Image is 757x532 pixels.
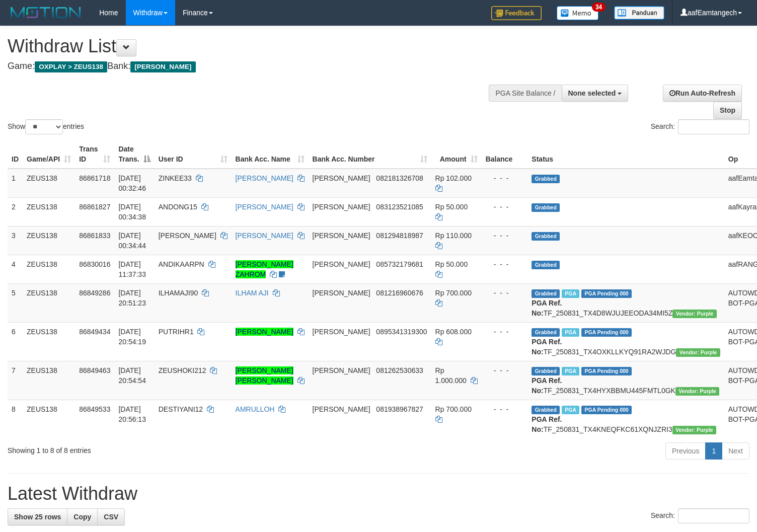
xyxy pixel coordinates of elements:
[376,232,423,240] span: Copy 081294818987 to clipboard
[8,226,23,255] td: 3
[8,255,23,283] td: 4
[313,405,370,413] span: [PERSON_NAME]
[8,197,23,226] td: 2
[532,299,562,317] b: PGA Ref. No:
[8,441,308,455] div: Showing 1 to 8 of 8 entries
[676,348,720,357] span: Vendor URL: https://trx4.1velocity.biz
[527,283,724,322] td: TF_250831_TX4D8WJUJEEODA34MI5Z
[159,366,206,374] span: ZEUSHOKI212
[532,232,560,241] span: Grabbed
[232,140,309,169] th: Bank Acc. Name: activate to sort column ascending
[159,260,204,268] span: ANDIKAARPN
[532,289,560,298] span: Grabbed
[79,289,110,297] span: 86849286
[486,173,524,183] div: - - -
[722,442,749,460] a: Next
[159,405,203,413] span: DESTIYANI12
[581,328,632,337] span: PGA Pending
[486,259,524,269] div: - - -
[672,310,716,318] span: Vendor URL: https://trx4.1velocity.biz
[527,361,724,400] td: TF_250831_TX4HYXBBMU445FMTL0GK
[435,174,472,182] span: Rp 102.000
[130,61,195,72] span: [PERSON_NAME]
[159,203,197,211] span: ANDONG15
[581,289,632,298] span: PGA Pending
[435,405,472,413] span: Rp 700.000
[8,400,23,438] td: 8
[486,327,524,337] div: - - -
[376,174,423,182] span: Copy 082181326708 to clipboard
[309,140,431,169] th: Bank Acc. Number: activate to sort column ascending
[236,260,293,278] a: [PERSON_NAME] ZAHROM
[562,85,629,102] button: None selected
[118,232,146,250] span: [DATE] 00:34:44
[159,174,192,182] span: ZINKEE33
[8,36,495,56] h1: Withdraw List
[25,119,63,134] select: Showentries
[118,260,146,278] span: [DATE] 11:37:33
[118,203,146,221] span: [DATE] 00:34:38
[376,260,423,268] span: Copy 085732179681 to clipboard
[678,508,749,523] input: Search:
[14,513,61,521] span: Show 25 rows
[23,255,75,283] td: ZEUS138
[236,203,293,211] a: [PERSON_NAME]
[486,202,524,212] div: - - -
[675,387,719,396] span: Vendor URL: https://trx4.1velocity.biz
[79,203,110,211] span: 86861827
[118,366,146,385] span: [DATE] 20:54:54
[73,513,91,521] span: Copy
[651,508,749,523] label: Search:
[118,289,146,307] span: [DATE] 20:51:23
[532,415,562,433] b: PGA Ref. No:
[435,260,468,268] span: Rp 50.000
[562,289,579,298] span: Marked by aafRornrotha
[23,283,75,322] td: ZEUS138
[532,376,562,395] b: PGA Ref. No:
[8,169,23,198] td: 1
[486,365,524,375] div: - - -
[435,203,468,211] span: Rp 50.000
[79,405,110,413] span: 86849533
[486,404,524,414] div: - - -
[236,232,293,240] a: [PERSON_NAME]
[313,260,370,268] span: [PERSON_NAME]
[35,61,107,72] span: OXPLAY > ZEUS138
[8,484,749,504] h1: Latest Withdraw
[527,400,724,438] td: TF_250831_TX4KNEQFKC61XQNJZRI3
[592,3,605,12] span: 34
[435,366,467,385] span: Rp 1.000.000
[159,289,198,297] span: ILHAMAJI90
[313,328,370,336] span: [PERSON_NAME]
[705,442,722,460] a: 1
[532,261,560,269] span: Grabbed
[8,361,23,400] td: 7
[236,366,293,385] a: [PERSON_NAME] [PERSON_NAME]
[23,140,75,169] th: Game/API: activate to sort column ascending
[313,203,370,211] span: [PERSON_NAME]
[678,119,749,134] input: Search:
[8,283,23,322] td: 5
[23,169,75,198] td: ZEUS138
[118,174,146,192] span: [DATE] 00:32:46
[8,322,23,361] td: 6
[75,140,114,169] th: Trans ID: activate to sort column ascending
[23,361,75,400] td: ZEUS138
[8,61,495,71] h4: Game: Bank:
[236,328,293,336] a: [PERSON_NAME]
[114,140,154,169] th: Date Trans.: activate to sort column descending
[376,366,423,374] span: Copy 081262530633 to clipboard
[435,289,472,297] span: Rp 700.000
[532,367,560,375] span: Grabbed
[376,289,423,297] span: Copy 081216960676 to clipboard
[532,338,562,356] b: PGA Ref. No:
[581,367,632,375] span: PGA Pending
[482,140,528,169] th: Balance
[79,174,110,182] span: 86861718
[97,508,125,525] a: CSV
[79,366,110,374] span: 86849463
[104,513,118,521] span: CSV
[713,102,742,119] a: Stop
[489,85,561,102] div: PGA Site Balance /
[562,367,579,375] span: Marked by aafRornrotha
